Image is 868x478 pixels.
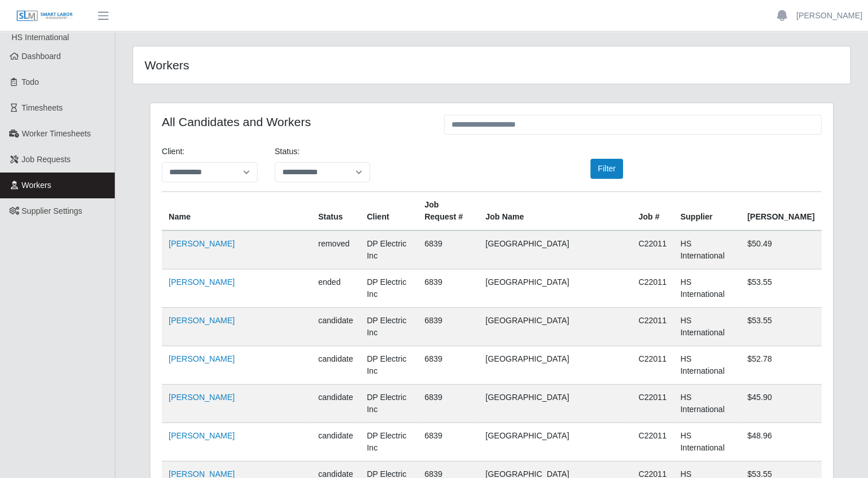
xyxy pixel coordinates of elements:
td: HS International [674,269,741,308]
a: [PERSON_NAME] [169,316,235,325]
th: Job Name [478,192,632,231]
td: $50.49 [740,230,822,269]
th: Client [360,192,417,231]
span: Worker Timesheets [22,129,91,138]
a: [PERSON_NAME] [169,239,235,248]
td: candidate [312,308,360,346]
td: removed [312,230,360,269]
td: DP Electric Inc [360,230,417,269]
img: SLM Logo [16,10,73,22]
td: 6839 [418,230,478,269]
td: [GEOGRAPHIC_DATA] [478,423,632,461]
td: 6839 [418,385,478,423]
span: HS International [11,33,69,42]
td: [GEOGRAPHIC_DATA] [478,308,632,346]
td: [GEOGRAPHIC_DATA] [478,230,632,269]
td: DP Electric Inc [360,346,417,385]
td: 6839 [418,423,478,461]
td: C22011 [632,385,674,423]
td: DP Electric Inc [360,269,417,308]
span: Job Requests [22,155,71,164]
a: [PERSON_NAME] [169,354,235,363]
h4: All Candidates and Workers [162,115,427,129]
td: [GEOGRAPHIC_DATA] [478,346,632,385]
td: 6839 [418,308,478,346]
td: DP Electric Inc [360,423,417,461]
td: HS International [674,230,741,269]
th: Job Request # [418,192,478,231]
th: Status [312,192,360,231]
td: C22011 [632,308,674,346]
td: HS International [674,423,741,461]
td: $45.90 [740,385,822,423]
td: DP Electric Inc [360,308,417,346]
td: ended [312,269,360,308]
a: [PERSON_NAME] [169,393,235,402]
th: Job # [632,192,674,231]
td: [GEOGRAPHIC_DATA] [478,385,632,423]
td: $53.55 [740,308,822,346]
td: [GEOGRAPHIC_DATA] [478,269,632,308]
td: HS International [674,385,741,423]
td: HS International [674,346,741,385]
td: 6839 [418,346,478,385]
a: [PERSON_NAME] [796,10,862,22]
th: Supplier [674,192,741,231]
span: Workers [22,181,52,190]
td: $52.78 [740,346,822,385]
td: $48.96 [740,423,822,461]
td: candidate [312,385,360,423]
span: Supplier Settings [22,206,83,216]
td: C22011 [632,230,674,269]
span: Dashboard [22,52,61,61]
td: candidate [312,423,360,461]
td: candidate [312,346,360,385]
label: Client: [162,146,185,158]
th: Name [162,192,312,231]
a: [PERSON_NAME] [169,277,235,287]
a: [PERSON_NAME] [169,431,235,440]
td: 6839 [418,269,478,308]
td: HS International [674,308,741,346]
td: C22011 [632,346,674,385]
td: C22011 [632,269,674,308]
span: Timesheets [22,103,63,112]
button: Filter [590,159,623,179]
th: [PERSON_NAME] [740,192,822,231]
td: $53.55 [740,269,822,308]
td: DP Electric Inc [360,385,417,423]
td: C22011 [632,423,674,461]
span: Todo [22,77,39,87]
label: Status: [275,146,300,158]
h4: Workers [145,58,424,72]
